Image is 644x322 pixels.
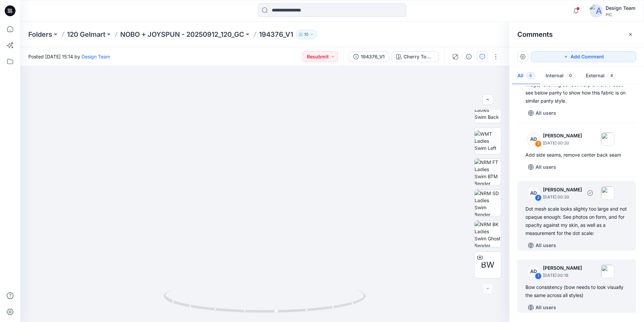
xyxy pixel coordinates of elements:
button: 10 [296,30,317,39]
p: [PERSON_NAME] [543,264,582,272]
a: NOBO + JOYSPUN - 20250912_120_GC [120,30,244,39]
a: 120 Gelmart [67,30,105,39]
h2: Comments [517,30,553,38]
img: NRM FT Ladies Swim BTM Render [475,159,501,185]
p: [DATE] 00:20 [543,140,582,146]
button: All users [525,108,559,118]
img: WMT Ladies Swim Back [475,99,501,120]
div: please have dot mesh pattern as same as image, following correct warp & weft. Please see below pa... [525,73,628,105]
p: [PERSON_NAME] [543,132,582,140]
div: Design Team [606,4,636,12]
p: [DATE] 00:18 [543,272,582,279]
button: All users [525,240,559,251]
p: [DATE] 00:20 [543,194,582,200]
p: All users [536,109,556,117]
button: Cherry Tomato [392,51,439,62]
div: AD [527,132,540,146]
div: Bow consistency (bow needs to look visually the same across all styles) [525,283,628,299]
p: All users [536,303,556,312]
div: Cherry Tomato [404,53,434,60]
img: NRM BK Ladies Swim Ghost Render [475,221,501,247]
button: All users [525,162,559,172]
p: 10 [304,31,309,38]
img: WMT Ladies Swim Left [475,130,501,152]
img: NRM SD Ladies Swim Render [475,190,501,216]
div: Dot mesh scale looks slighty too large and not opaque enough: See photos on form, and for opacity... [525,205,628,237]
button: Details [463,51,474,62]
p: 194376_V1 [259,30,293,39]
span: Posted [DATE] 15:14 by [28,53,110,60]
button: All [512,68,540,85]
div: PIC [606,12,636,17]
div: 194376_V1 [361,53,385,60]
div: AD [527,186,540,200]
div: 1 [535,273,542,279]
button: External [580,68,621,85]
span: BW [481,259,494,271]
div: AD [527,265,540,278]
button: Add Comment [531,51,636,62]
div: 3 [535,140,542,147]
a: Design Team [82,54,110,59]
p: [PERSON_NAME] [543,186,582,194]
div: Add side seams, remove center back seam [525,151,628,159]
button: Internal [540,68,580,85]
button: 194376_V1 [349,51,389,62]
span: 4 [526,72,535,79]
a: Folders [28,30,52,39]
span: 0 [566,72,575,79]
p: All users [536,163,556,171]
img: avatar [589,4,603,18]
p: All users [536,241,556,249]
span: 4 [607,72,616,79]
button: All users [525,302,559,313]
div: 2 [535,194,542,201]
